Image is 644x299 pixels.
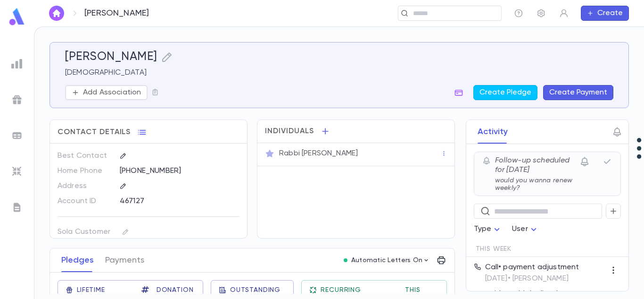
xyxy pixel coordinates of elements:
button: Create [581,6,629,21]
p: [PERSON_NAME] [84,8,149,18]
div: [PHONE_NUMBER] [120,163,239,178]
span: Individuals [265,127,314,136]
div: User [512,220,539,239]
button: Add Association [65,85,148,100]
p: Call • payment adjustment [485,263,579,272]
button: Payments [105,248,144,272]
p: Best Contact [58,148,112,163]
img: letters_grey.7941b92b52307dd3b8a917253454ce1c.svg [11,202,23,213]
button: Automatic Letters On [340,254,434,267]
button: Pledges [61,248,94,272]
img: logo [8,8,26,26]
p: Sola Customer ID [58,224,112,246]
span: Contact Details [58,128,131,137]
p: Rabbi [PERSON_NAME] [279,149,358,158]
button: Activity [478,120,508,144]
img: imports_grey.530a8a0e642e233f2baf0ef88e8c9fcb.svg [11,166,23,177]
div: Type [474,220,503,239]
p: Automatic Letters On [351,256,423,264]
span: Type [474,225,492,233]
p: Address [58,179,112,194]
img: reports_grey.c525e4749d1bce6a11f5fe2a8de1b229.svg [11,58,23,69]
img: batches_grey.339ca447c9d9533ef1741baa751efc33.svg [11,130,23,141]
p: Add Association [83,88,141,97]
p: Account ID [58,194,112,209]
span: User [512,225,528,233]
span: Outstanding [230,286,281,294]
p: paid up old declined [485,289,579,299]
p: Follow-up scheduled for [DATE] [495,156,579,175]
p: Home Phone [58,163,112,179]
span: This Week [476,245,512,253]
button: Create Payment [543,85,613,100]
div: 467127 [120,194,215,208]
p: [DEMOGRAPHIC_DATA] [65,68,613,77]
button: Create Pledge [473,85,537,100]
img: home_white.a664292cf8c1dea59945f0da9f25487c.svg [51,9,62,17]
p: would you wanna renew weekly? [495,177,579,192]
h5: [PERSON_NAME] [65,50,157,64]
img: campaigns_grey.99e729a5f7ee94e3726e6486bddda8f1.svg [11,94,23,105]
p: [DATE] • [PERSON_NAME] [485,274,579,283]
